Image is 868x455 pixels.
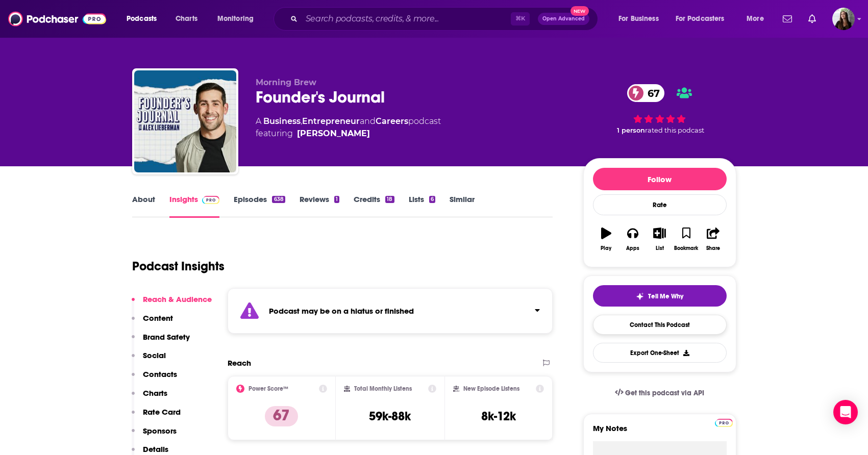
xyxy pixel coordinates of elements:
span: For Podcasters [676,12,725,26]
a: Entrepreneur [302,116,360,126]
button: open menu [739,11,777,27]
h2: Power Score™ [249,385,288,392]
img: User Profile [832,8,855,30]
img: Founder's Journal [134,70,236,172]
button: tell me why sparkleTell Me Why [593,285,727,307]
span: Charts [176,12,197,26]
img: Podchaser Pro [715,419,733,427]
img: tell me why sparkle [636,292,644,300]
a: Alex Lieberman [297,128,370,140]
p: Details [143,444,168,454]
a: Business [263,116,301,126]
p: Charts [143,388,167,398]
button: Share [700,221,726,258]
a: Credits18 [354,194,394,218]
button: Contacts [132,369,177,388]
button: Content [132,313,173,332]
p: Social [143,350,166,360]
span: 1 person [617,127,645,134]
a: Show notifications dropdown [804,10,820,28]
span: rated this podcast [645,127,704,134]
div: A podcast [256,115,441,140]
div: Apps [626,245,639,251]
button: Bookmark [673,221,700,258]
img: Podchaser - Follow, Share and Rate Podcasts [8,9,106,29]
button: Follow [593,168,727,190]
div: Open Intercom Messenger [833,400,858,424]
div: 1 [334,196,339,203]
div: Rate [593,194,727,215]
span: Morning Brew [256,78,316,87]
label: My Notes [593,423,727,441]
p: Reach & Audience [143,294,212,304]
a: Careers [376,116,408,126]
div: Bookmark [674,245,698,251]
img: Podchaser Pro [202,196,220,204]
button: Charts [132,388,167,407]
div: Play [601,245,611,251]
h3: 59k-88k [369,409,411,424]
h2: Reach [228,358,251,368]
p: Sponsors [143,426,177,436]
button: Export One-Sheet [593,343,727,363]
a: Contact This Podcast [593,315,727,335]
button: open menu [611,11,672,27]
span: Podcasts [127,12,157,26]
p: Rate Card [143,407,181,417]
button: Sponsors [132,426,177,445]
span: Get this podcast via API [625,389,704,397]
button: Open AdvancedNew [538,13,589,25]
a: Charts [169,11,204,27]
div: Search podcasts, credits, & more... [283,7,608,31]
div: Share [706,245,720,251]
span: Tell Me Why [648,292,683,300]
a: InsightsPodchaser Pro [169,194,220,218]
p: 67 [265,406,298,426]
a: Episodes638 [234,194,285,218]
span: 67 [637,84,665,102]
p: Content [143,313,173,323]
button: Brand Safety [132,332,190,351]
h2: New Episode Listens [463,385,519,392]
a: 67 [627,84,665,102]
span: Open Advanced [542,16,585,21]
button: open menu [210,11,267,27]
span: More [747,12,764,26]
strong: Podcast may be on a hiatus or finished [269,306,414,316]
a: Lists6 [409,194,435,218]
span: featuring [256,128,441,140]
section: Click to expand status details [228,288,553,334]
button: Show profile menu [832,8,855,30]
button: Social [132,350,166,369]
div: 18 [385,196,394,203]
span: Monitoring [217,12,254,26]
div: 67 1 personrated this podcast [583,78,736,141]
h2: Total Monthly Listens [354,385,412,392]
input: Search podcasts, credits, & more... [302,11,511,27]
button: Reach & Audience [132,294,212,313]
a: Show notifications dropdown [779,10,796,28]
h3: 8k-12k [481,409,516,424]
button: Play [593,221,619,258]
button: List [646,221,673,258]
a: About [132,194,155,218]
button: Apps [619,221,646,258]
span: ⌘ K [511,12,530,26]
span: New [571,6,589,16]
p: Brand Safety [143,332,190,342]
button: open menu [669,11,739,27]
button: Rate Card [132,407,181,426]
span: For Business [618,12,659,26]
div: 6 [429,196,435,203]
span: , [301,116,302,126]
p: Contacts [143,369,177,379]
a: Get this podcast via API [607,381,713,406]
a: Similar [450,194,475,218]
button: open menu [119,11,170,27]
span: Logged in as bnmartinn [832,8,855,30]
a: Pro website [715,417,733,427]
span: and [360,116,376,126]
h1: Podcast Insights [132,259,225,274]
